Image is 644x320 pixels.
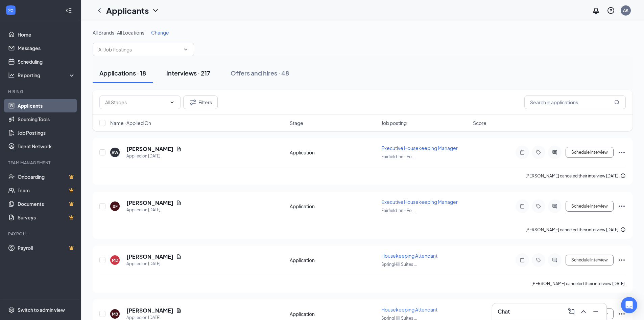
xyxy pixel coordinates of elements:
a: Job Postings [18,126,75,140]
svg: Filter [189,98,197,106]
div: Offers and hires · 48 [231,69,289,77]
div: Application [290,311,377,317]
svg: QuestionInfo [607,6,615,15]
button: Schedule Interview [566,255,614,265]
div: SF [113,204,118,209]
svg: Ellipses [618,202,626,210]
a: Home [18,28,75,41]
a: Talent Network [18,140,75,153]
div: AW [112,150,118,155]
input: All Stages [105,99,167,106]
a: PayrollCrown [18,241,75,255]
button: ComposeMessage [566,306,577,317]
div: Application [290,149,377,156]
svg: Ellipses [618,256,626,264]
svg: ComposeMessage [567,307,575,316]
div: MB [112,311,118,317]
span: SpringHill Suites ... [381,262,417,267]
span: All Brands · All Locations [93,29,144,36]
svg: ActiveChat [551,150,559,155]
button: Minimize [590,306,601,317]
a: TeamCrown [18,184,75,197]
span: Fairfield Inn - Fo ... [381,208,415,213]
svg: Info [620,173,626,178]
svg: ChevronDown [183,47,188,52]
button: Schedule Interview [566,201,614,212]
a: OnboardingCrown [18,170,75,184]
div: [PERSON_NAME] canceled their interview [DATE]. [525,173,626,179]
h1: Applicants [106,5,149,16]
svg: Note [518,150,526,155]
svg: Note [518,204,526,209]
svg: Collapse [65,7,72,14]
h5: [PERSON_NAME] [126,199,173,207]
input: All Job Postings [98,46,180,53]
div: MD [112,257,118,263]
svg: Document [176,200,182,206]
div: Application [290,257,377,263]
h5: [PERSON_NAME] [126,307,173,314]
button: Schedule Interview [566,147,614,158]
svg: Ellipses [618,148,626,156]
svg: Minimize [592,307,600,316]
div: [PERSON_NAME] canceled their interview [DATE]. [525,227,626,233]
a: SurveysCrown [18,211,75,224]
div: [PERSON_NAME] canceled their interview [DATE]. [531,280,626,287]
svg: Document [176,146,182,152]
svg: Tag [534,257,543,263]
div: Applications · 18 [99,69,146,77]
span: Job posting [381,120,407,126]
svg: ActiveChat [551,204,559,209]
span: Executive Housekeeping Manager [381,145,458,151]
h5: [PERSON_NAME] [126,145,173,153]
div: Team Management [8,160,74,166]
div: Applied on [DATE] [126,260,182,267]
svg: Notifications [592,6,600,15]
div: Application [290,203,377,210]
svg: Document [176,254,182,259]
svg: ChevronDown [169,100,175,105]
a: Sourcing Tools [18,112,75,126]
svg: Settings [8,306,15,313]
svg: ActiveChat [551,257,559,263]
div: Applied on [DATE] [126,207,182,213]
svg: ChevronDown [151,6,160,15]
input: Search in applications [524,95,626,109]
svg: Note [518,257,526,263]
a: Applicants [18,99,75,112]
span: Housekeeping Attendant [381,306,437,313]
button: ChevronUp [578,306,589,317]
a: Scheduling [18,55,75,68]
span: Score [473,120,486,126]
span: Name · Applied On [110,120,151,126]
div: Hiring [8,89,74,94]
span: Housekeeping Attendant [381,253,437,259]
a: DocumentsCrown [18,197,75,211]
svg: Ellipses [618,310,626,318]
svg: Document [176,308,182,313]
svg: Tag [534,150,543,155]
span: Fairfield Inn - Fo ... [381,154,415,159]
span: Change [151,29,169,36]
h3: Chat [498,308,510,315]
div: Open Intercom Messenger [621,297,637,313]
button: Filter Filters [183,95,218,109]
h5: [PERSON_NAME] [126,253,173,260]
div: Payroll [8,231,74,237]
div: AK [623,7,628,13]
svg: Analysis [8,72,15,79]
svg: Tag [534,204,543,209]
div: Applied on [DATE] [126,153,182,159]
a: Messages [18,41,75,55]
span: Executive Housekeeping Manager [381,199,458,205]
svg: MagnifyingGlass [614,100,620,105]
div: Switch to admin view [18,306,65,313]
div: Reporting [18,72,76,79]
span: Stage [290,120,303,126]
svg: Info [620,227,626,232]
svg: WorkstreamLogo [7,7,14,14]
svg: ChevronLeft [95,6,103,15]
div: Interviews · 217 [166,69,210,77]
svg: ChevronUp [579,307,588,316]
